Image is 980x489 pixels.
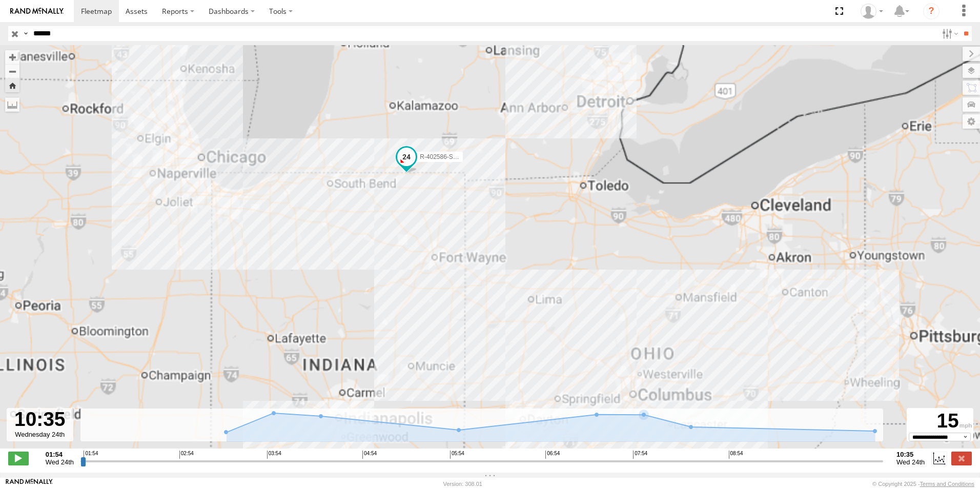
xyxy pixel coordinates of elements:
div: Version: 308.01 [443,481,482,487]
label: Measure [5,97,19,112]
a: Terms and Conditions [920,481,974,487]
img: rand-logo.svg [10,8,64,15]
span: 07:54 [633,451,647,459]
i: ? [923,3,940,19]
button: Zoom in [5,50,19,64]
span: 04:54 [362,451,377,459]
button: Zoom Home [5,78,19,92]
span: 08:54 [729,451,743,459]
label: Map Settings [963,114,980,129]
strong: 10:35 [896,451,925,458]
span: 05:54 [450,451,464,459]
label: Close [951,452,972,465]
button: Zoom out [5,64,19,78]
label: Search Filter Options [938,26,960,41]
div: John Mertens [857,4,887,19]
span: Wed 24th Sep 2025 [896,458,925,466]
span: Wed 24th Sep 2025 [46,458,74,466]
span: 03:54 [267,451,281,459]
span: 06:54 [545,451,560,459]
label: Play/Stop [8,452,29,465]
span: 02:54 [179,451,194,459]
a: Visit our Website [6,479,53,489]
span: R-402586-Swing [420,153,465,160]
strong: 01:54 [46,451,74,458]
div: 15 [908,410,972,433]
label: Search Query [22,26,30,41]
span: 01:54 [84,451,98,459]
div: © Copyright 2025 - [872,481,974,487]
